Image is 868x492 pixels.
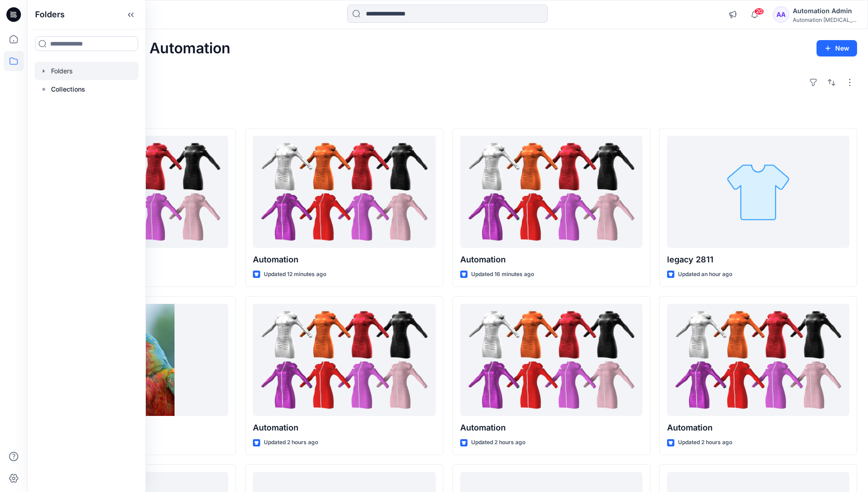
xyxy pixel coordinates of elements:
p: Updated 12 minutes ago [264,270,326,279]
button: New [817,40,857,56]
p: Updated an hour ago [678,270,732,279]
p: Automation [460,421,642,434]
div: AA [773,6,789,23]
a: legacy 2811 [667,136,849,248]
div: Automation [MEDICAL_DATA]... [793,16,857,23]
p: Automation [253,421,435,434]
span: 20 [754,8,764,15]
div: Automation Admin [793,5,857,16]
p: Updated 2 hours ago [264,438,318,447]
a: Automation [253,304,435,416]
p: legacy 2811 [667,253,849,266]
a: Automation [253,136,435,248]
h4: Styles [38,108,857,119]
p: Automation [253,253,435,266]
p: Automation [460,253,642,266]
a: Automation [460,304,642,416]
p: Automation [667,421,849,434]
p: Updated 2 hours ago [678,438,732,447]
p: Updated 2 hours ago [471,438,525,447]
a: Automation [667,304,849,416]
p: Updated 16 minutes ago [471,270,534,279]
a: Automation [460,136,642,248]
p: Collections [51,84,85,95]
